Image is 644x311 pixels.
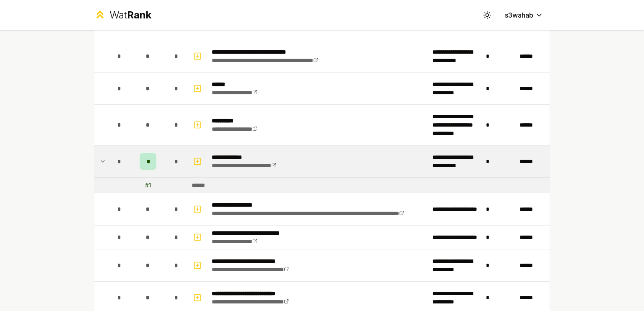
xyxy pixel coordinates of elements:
[94,8,151,22] a: WatRank
[498,8,550,23] button: s3wahab
[127,9,151,21] span: Rank
[145,181,151,189] div: # 1
[505,10,533,20] span: s3wahab
[109,8,151,22] div: Wat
